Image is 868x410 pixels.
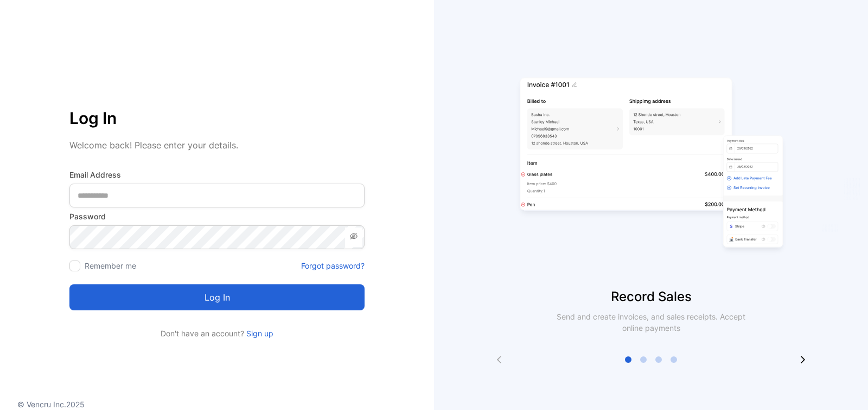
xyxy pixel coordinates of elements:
[69,43,124,102] img: vencru logo
[69,139,365,152] p: Welcome back! Please enter your details.
[69,105,365,131] p: Log In
[244,329,273,338] a: Sign up
[69,169,365,180] label: Email Address
[69,284,365,310] button: Log in
[69,328,365,339] p: Don't have an account?
[301,260,365,271] a: Forgot password?
[69,211,365,222] label: Password
[85,261,136,270] label: Remember me
[434,287,868,307] p: Record Sales
[515,43,787,287] img: slider image
[547,311,755,334] p: Send and create invoices, and sales receipts. Accept online payments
